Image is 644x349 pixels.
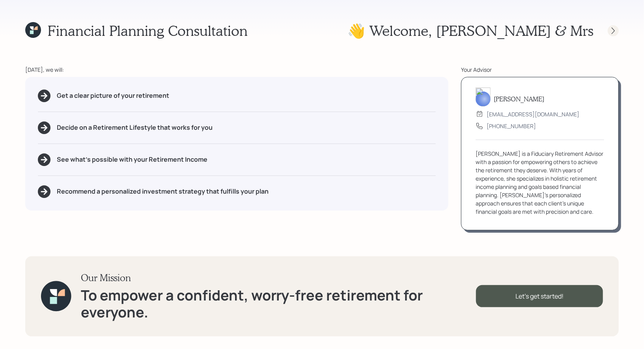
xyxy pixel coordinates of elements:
[81,287,476,321] h1: To empower a confident, worry-free retirement for everyone.
[47,22,248,39] h1: Financial Planning Consultation
[57,188,269,195] h5: Recommend a personalized investment strategy that fulfills your plan
[476,149,604,216] div: [PERSON_NAME] is a Fiduciary Retirement Advisor with a passion for empowering others to achieve t...
[487,110,579,118] div: [EMAIL_ADDRESS][DOMAIN_NAME]
[494,95,544,103] h5: [PERSON_NAME]
[476,88,491,106] img: treva-nostdahl-headshot.png
[476,285,603,307] div: Let's get started!
[57,124,213,131] h5: Decide on a Retirement Lifestyle that works for you
[81,272,476,284] h3: Our Mission
[57,156,207,163] h5: See what's possible with your Retirement Income
[57,92,169,99] h5: Get a clear picture of your retirement
[461,65,619,74] div: Your Advisor
[25,65,448,74] div: [DATE], we will:
[487,122,536,130] div: [PHONE_NUMBER]
[347,22,594,39] h1: 👋 Welcome , [PERSON_NAME] & Mrs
